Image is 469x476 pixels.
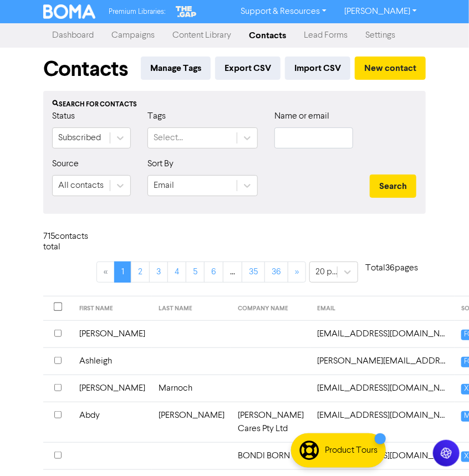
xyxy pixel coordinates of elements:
td: [PERSON_NAME] Cares Pty Ltd [231,402,310,442]
th: FIRST NAME [73,296,152,321]
label: Name or email [274,110,329,123]
div: All contacts [58,179,104,192]
a: Page 35 [242,262,265,283]
a: Page 1 is your current page [114,262,131,283]
a: Campaigns [103,24,164,47]
span: Premium Libraries: [109,8,165,16]
td: 01andylu@gmail.com [310,320,455,347]
a: Page 4 [167,262,186,283]
button: Manage Tags [141,57,211,80]
a: Page 36 [264,262,288,283]
a: » [288,262,306,283]
th: EMAIL [310,296,455,321]
label: Status [52,110,75,123]
div: Email [154,179,174,192]
td: Ashleigh [73,347,152,375]
th: COMPANY NAME [231,296,310,321]
a: Content Library [164,24,240,47]
td: [PERSON_NAME] [152,402,231,442]
a: Page 3 [149,262,168,283]
h1: Contacts [43,57,128,82]
div: Subscribed [58,131,101,145]
a: Lead Forms [295,24,356,47]
td: [PERSON_NAME] [73,320,152,347]
div: Search for contacts [52,100,417,110]
div: 20 per page [315,265,338,279]
a: Settings [356,24,404,47]
td: Abdy [73,402,152,442]
td: Marnoch [152,375,231,402]
th: LAST NAME [152,296,231,321]
button: Import CSV [285,57,350,80]
td: [PERSON_NAME] [73,375,152,402]
td: abdymohamed@gmail.com [310,402,455,442]
button: Search [370,175,416,198]
img: BOMA Logo [43,4,95,19]
button: Export CSV [215,57,281,80]
label: Sort By [147,157,174,171]
a: Page 5 [186,262,205,283]
h6: 715 contact s total [43,232,93,253]
label: Tags [147,110,166,123]
td: abbiemarnoch@live.com [310,375,455,402]
a: Support & Resources [232,3,335,21]
td: a.baldwin@themoneyedge.com.au [310,347,455,375]
a: [PERSON_NAME] [335,3,426,21]
label: Source [52,157,79,171]
a: Contacts [240,24,295,47]
td: BONDI BORN [231,442,310,469]
a: Dashboard [43,24,103,47]
img: The Gap [174,4,198,19]
a: Page 2 [131,262,150,283]
a: Page 6 [204,262,223,283]
button: New contact [355,57,426,80]
p: Total 36 pages [358,262,426,275]
iframe: Chat Widget [330,356,469,476]
div: Select... [154,131,183,145]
